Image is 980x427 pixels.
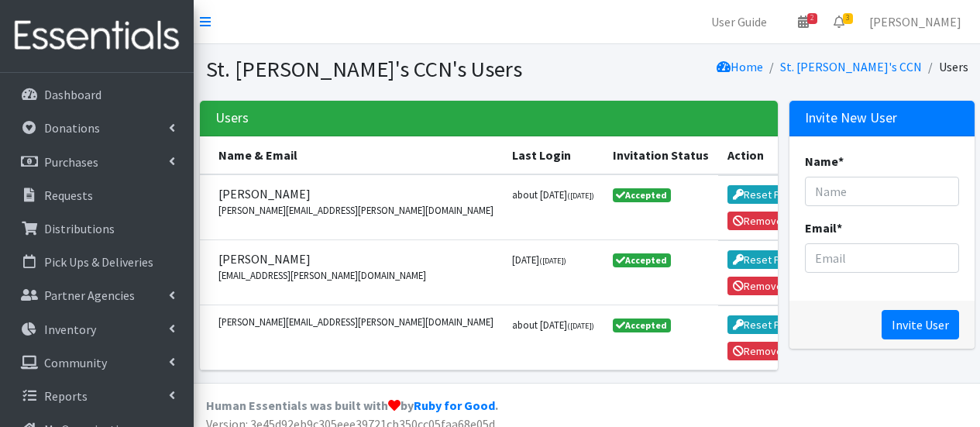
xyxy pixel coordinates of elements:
[727,185,826,204] button: Reset Password
[44,355,107,370] p: Community
[567,191,594,201] small: ([DATE])
[512,253,566,266] small: [DATE]
[218,315,493,329] small: [PERSON_NAME][EMAIL_ADDRESS][PERSON_NAME][DOMAIN_NAME]
[922,56,968,78] li: Users
[727,212,825,230] button: Remove Access
[727,315,826,334] button: Reset Password
[218,268,493,283] small: [EMAIL_ADDRESS][PERSON_NAME][DOMAIN_NAME]
[780,59,922,74] a: St. [PERSON_NAME]'s CCN
[44,221,115,236] p: Distributions
[512,319,594,331] small: about [DATE]
[215,110,249,126] h3: Users
[44,254,153,270] p: Pick Ups & Deliveries
[6,146,187,177] a: Purchases
[44,154,98,170] p: Purchases
[6,246,187,277] a: Pick Ups & Deliveries
[718,136,844,174] th: Action
[727,342,825,360] button: Remove Access
[218,250,493,268] span: [PERSON_NAME]
[6,381,187,412] a: Reports
[6,112,187,143] a: Donations
[805,219,842,237] label: Email
[414,398,495,413] a: Ruby for Good
[512,188,594,201] small: about [DATE]
[6,347,187,378] a: Community
[218,203,493,218] small: [PERSON_NAME][EMAIL_ADDRESS][PERSON_NAME][DOMAIN_NAME]
[44,288,135,303] p: Partner Agencies
[805,152,844,170] label: Name
[805,110,897,126] h3: Invite New User
[843,13,853,24] span: 3
[717,59,763,74] a: Home
[218,184,493,203] span: [PERSON_NAME]
[503,136,603,174] th: Last Login
[727,250,826,269] button: Reset Password
[699,6,779,37] a: User Guide
[6,314,187,345] a: Inventory
[567,321,594,331] small: ([DATE])
[539,256,566,266] small: ([DATE])
[821,6,857,37] a: 3
[613,188,672,202] span: Accepted
[805,177,959,206] input: Name
[727,277,825,295] button: Remove Access
[44,87,101,102] p: Dashboard
[206,398,498,413] strong: Human Essentials was built with by .
[805,243,959,273] input: Email
[613,253,672,267] span: Accepted
[6,79,187,110] a: Dashboard
[807,13,817,24] span: 2
[786,6,821,37] a: 2
[6,280,187,311] a: Partner Agencies
[6,213,187,244] a: Distributions
[44,322,96,337] p: Inventory
[44,188,93,203] p: Requests
[44,388,88,404] p: Reports
[603,136,718,174] th: Invitation Status
[44,120,100,136] p: Donations
[857,6,974,37] a: [PERSON_NAME]
[837,220,842,236] abbr: required
[838,153,844,169] abbr: required
[882,310,959,339] input: Invite User
[206,56,582,83] h1: St. [PERSON_NAME]'s CCN's Users
[6,180,187,211] a: Requests
[613,319,672,332] span: Accepted
[6,10,187,62] img: HumanEssentials
[200,136,503,174] th: Name & Email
